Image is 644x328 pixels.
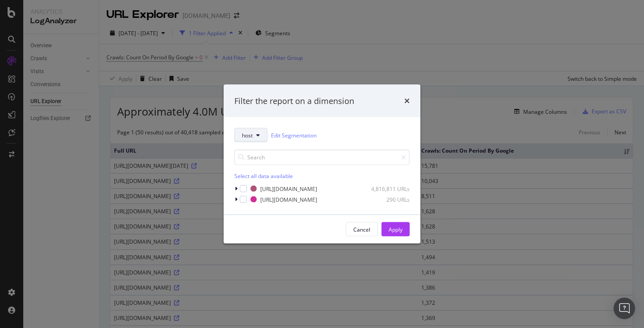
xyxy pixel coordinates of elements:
div: 290 URLs [366,195,410,203]
button: Apply [381,222,410,237]
div: Select all data available [234,172,410,180]
button: host [234,128,267,142]
div: Apply [389,225,402,233]
div: 4,816,811 URLs [366,185,410,192]
div: Open Intercom Messenger [614,298,635,319]
a: Edit Segmentation [271,130,317,140]
button: Cancel [346,222,378,237]
div: [URL][DOMAIN_NAME] [260,185,317,192]
input: Search [234,149,410,165]
div: Filter the report on a dimension [234,95,354,107]
span: host [242,131,253,139]
div: Cancel [353,225,370,233]
div: [URL][DOMAIN_NAME] [260,195,317,203]
div: times [404,95,410,107]
div: modal [224,84,420,244]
